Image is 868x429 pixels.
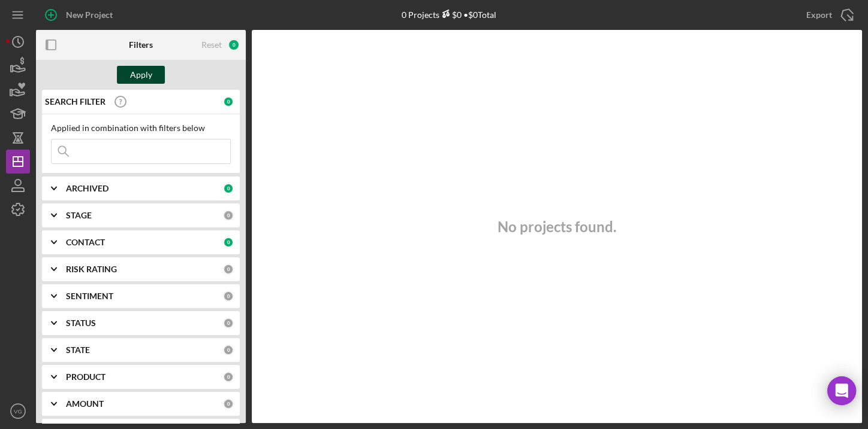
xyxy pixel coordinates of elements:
[66,264,117,274] b: RISK RATING
[66,3,113,27] div: New Project
[130,66,152,84] div: Apply
[66,184,108,193] b: ARCHIVED
[439,10,462,20] div: $0
[223,345,234,355] div: 0
[36,3,125,27] button: New Project
[223,318,234,328] div: 0
[66,345,90,355] b: STATE
[223,237,234,248] div: 0
[223,372,234,382] div: 0
[66,211,92,220] b: STAGE
[66,399,104,409] b: AMOUNT
[228,39,240,51] div: 0
[201,40,222,50] div: Reset
[402,10,496,20] div: 0 Projects • $0 Total
[6,399,30,423] button: VG
[66,318,96,328] b: STATUS
[827,376,856,405] div: Open Intercom Messenger
[223,96,234,107] div: 0
[223,183,234,194] div: 0
[223,398,234,409] div: 0
[51,123,231,133] div: Applied in combination with filters below
[117,66,165,84] button: Apply
[223,264,234,275] div: 0
[129,40,153,50] b: Filters
[66,372,106,382] b: PRODUCT
[66,238,105,247] b: CONTACT
[806,3,832,27] div: Export
[498,218,616,235] h3: No projects found.
[66,291,113,301] b: SENTIMENT
[794,3,862,27] button: Export
[223,210,234,221] div: 0
[14,408,22,415] text: VG
[45,97,106,107] b: SEARCH FILTER
[223,291,234,302] div: 0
